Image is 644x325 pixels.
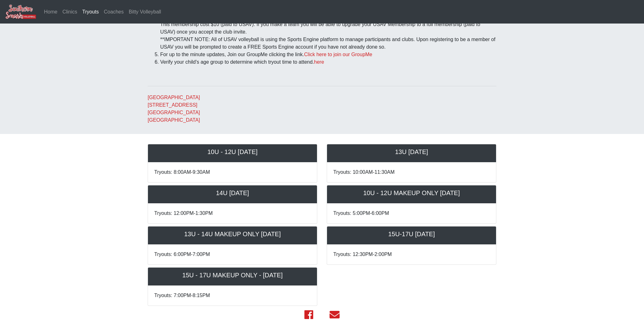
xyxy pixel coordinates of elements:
h5: 15U - 17U MAKEUP ONLY - [DATE] [154,271,311,279]
p: Tryouts: 12:00PM-1:30PM [154,210,311,217]
p: Tryouts: 12:30PM-2:00PM [333,251,490,258]
a: Click here to join our GroupMe [304,52,372,57]
a: Bitty Volleyball [126,6,164,18]
h5: 14U [DATE] [154,189,311,197]
a: Tryouts [80,6,101,18]
li: Verify your child's age group to determine which tryout time to attend. [160,58,496,66]
p: Tryouts: 7:00PM-8:15PM [154,292,311,299]
a: Clinics [60,6,80,18]
li: Register with USAV Volleyball. and follow instruction listed on that page. You should be able to ... [160,6,496,51]
p: Tryouts: 5:00PM-6:00PM [333,210,490,217]
p: Tryouts: 10:00AM-11:30AM [333,168,490,176]
a: Coaches [101,6,126,18]
a: [GEOGRAPHIC_DATA][STREET_ADDRESS][GEOGRAPHIC_DATA][GEOGRAPHIC_DATA] [148,95,200,123]
img: Southern Smash Volleyball [5,4,36,19]
a: Home [41,6,60,18]
p: Tryouts: 6:00PM-7:00PM [154,251,311,258]
h5: 13U [DATE] [333,148,490,156]
h5: 15U-17U [DATE] [333,230,490,238]
h5: 10U - 12U [DATE] [154,148,311,156]
p: Tryouts: 8:00AM-9:30AM [154,168,311,176]
h5: 13U - 14U MAKEUP ONLY [DATE] [154,230,311,238]
h5: 10U - 12U MAKEUP ONLY [DATE] [333,189,490,197]
a: here [314,59,324,65]
li: For up to the minute updates, Join our GroupMe clicking the link. [160,51,496,58]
